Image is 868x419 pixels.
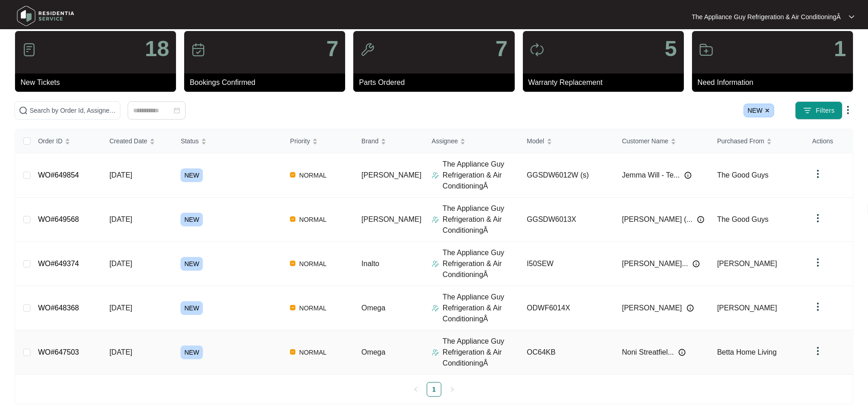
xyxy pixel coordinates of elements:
span: NEW [181,168,203,182]
span: NEW [181,346,203,359]
img: Assigner Icon [432,260,439,267]
img: Info icon [687,304,694,312]
p: 1 [834,38,846,60]
img: icon [191,42,206,57]
th: Assignee [424,129,520,153]
p: 7 [496,38,508,60]
td: GGSDW6013X [520,198,615,242]
img: dropdown arrow [812,213,823,224]
img: dropdown arrow [812,257,823,268]
img: Info icon [697,216,704,223]
span: Model [527,136,544,146]
img: Vercel Logo [290,261,295,266]
th: Order ID [31,129,102,153]
img: Info icon [684,172,692,179]
span: [DATE] [109,348,132,356]
img: dropdown arrow [812,346,823,356]
p: The Appliance Guy Refrigeration & Air ConditioningÂ [443,336,520,369]
li: Previous Page [408,382,423,397]
p: The Appliance Guy Refrigeration & Air ConditioningÂ [443,247,520,280]
span: Order ID [38,136,62,146]
th: Created Date [102,129,174,153]
span: NEW [181,213,203,226]
img: icon [530,42,544,57]
span: [DATE] [109,260,132,267]
img: search-icon [19,106,28,115]
img: dropdown arrow [849,15,854,19]
p: The Appliance Guy Refrigeration & Air ConditioningÂ [692,12,841,21]
th: Customer Name [615,129,710,153]
img: residentia service logo [14,2,77,30]
p: New Tickets [21,77,176,88]
span: NEW [744,104,775,117]
th: Status [173,129,283,153]
th: Brand [354,129,424,153]
span: NORMAL [295,214,330,225]
img: dropdown arrow [812,168,823,179]
input: Search by Order Id, Assignee Name, Customer Name, Brand and Model [30,105,116,115]
span: Omega [362,304,385,312]
img: Assigner Icon [432,304,439,312]
span: Betta Home Living [717,348,777,356]
th: Purchased From [710,129,805,153]
p: The Appliance Guy Refrigeration & Air ConditioningÂ [443,203,520,236]
a: WO#647503 [38,348,79,356]
a: WO#649374 [38,260,79,267]
span: NORMAL [295,347,330,358]
span: Filters [816,106,835,115]
span: Brand [362,136,378,146]
span: Customer Name [622,136,668,146]
span: [PERSON_NAME] [622,303,682,314]
img: Assigner Icon [432,172,439,179]
span: Jemma Will - Te... [622,170,680,181]
span: Assignee [432,136,458,146]
th: Actions [805,129,852,153]
li: Next Page [445,382,460,397]
span: Omega [362,348,385,356]
a: 1 [427,382,441,396]
span: [PERSON_NAME] [717,304,777,312]
span: Priority [290,136,310,146]
span: [DATE] [109,171,132,179]
p: 7 [326,38,339,60]
img: Vercel Logo [290,305,295,310]
img: Vercel Logo [290,349,295,355]
span: [PERSON_NAME] [362,171,422,179]
td: GGSDW6012W (s) [520,153,615,198]
a: WO#649568 [38,215,79,223]
li: 1 [427,382,441,397]
p: 5 [665,38,677,60]
button: filter iconFilters [795,101,842,120]
a: WO#649854 [38,171,79,179]
span: Purchased From [717,136,764,146]
p: Bookings Confirmed [190,77,345,88]
span: [PERSON_NAME] [362,215,422,223]
td: I50SEW [520,242,615,286]
img: dropdown arrow [812,301,823,312]
span: [DATE] [109,304,132,312]
span: Noni Streatfiel... [622,347,674,358]
img: Assigner Icon [432,216,439,223]
img: filter icon [803,106,812,115]
span: The Good Guys [717,215,769,223]
span: NEW [181,301,203,315]
img: close icon [765,108,770,113]
span: NORMAL [295,258,330,269]
img: icon [699,42,713,57]
img: icon [360,42,375,57]
span: Created Date [109,136,147,146]
p: Parts Ordered [359,77,514,88]
span: NORMAL [295,170,330,181]
span: The Good Guys [717,171,769,179]
p: The Appliance Guy Refrigeration & Air ConditioningÂ [443,159,520,192]
img: Vercel Logo [290,172,295,178]
span: Status [181,136,199,146]
span: left [413,387,418,392]
span: [PERSON_NAME] [717,260,777,267]
img: Info icon [678,349,686,356]
span: [PERSON_NAME] (... [622,214,692,225]
span: NEW [181,257,203,271]
p: Need Information [697,77,853,88]
th: Model [520,129,615,153]
img: dropdown arrow [842,105,853,115]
